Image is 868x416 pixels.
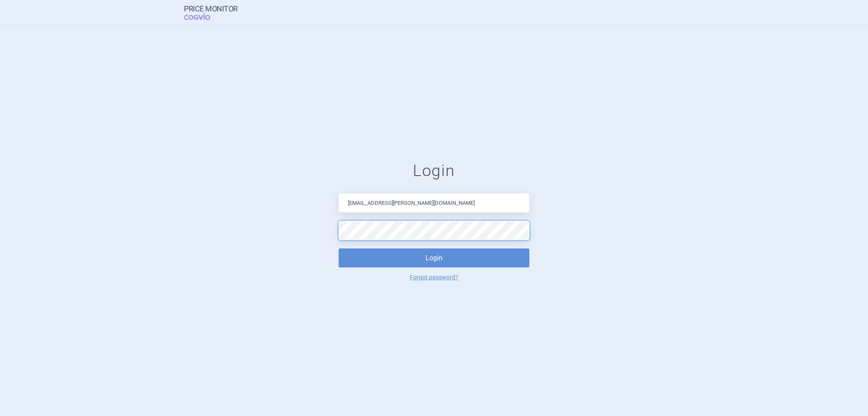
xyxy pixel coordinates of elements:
button: Login [339,248,529,267]
a: Price MonitorCOGVIO [184,5,238,21]
h1: Login [339,161,529,181]
span: COGVIO [184,13,222,20]
strong: Price Monitor [184,5,238,13]
a: Forgot password? [410,274,458,280]
input: Email [339,193,529,212]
